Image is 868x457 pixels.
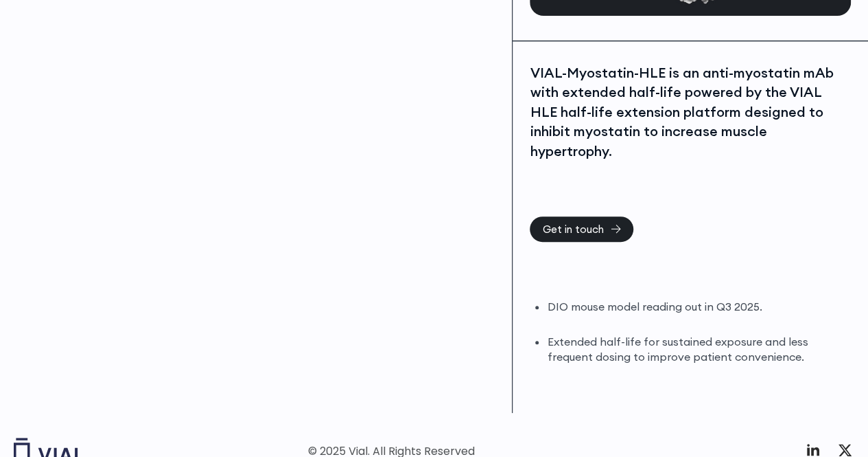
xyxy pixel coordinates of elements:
div: VIAL-Myostatin-HLE is an anti-myostatin mAb with extended half-life powered by the VIAL HLE half-... [530,63,851,161]
a: Get in touch [530,216,633,242]
span: Get in touch [542,224,603,234]
li: Extended half-life for sustained exposure and less frequent dosing to improve patient convenience. [547,334,851,366]
li: DIO mouse model reading out in Q3 2025. [547,299,851,315]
